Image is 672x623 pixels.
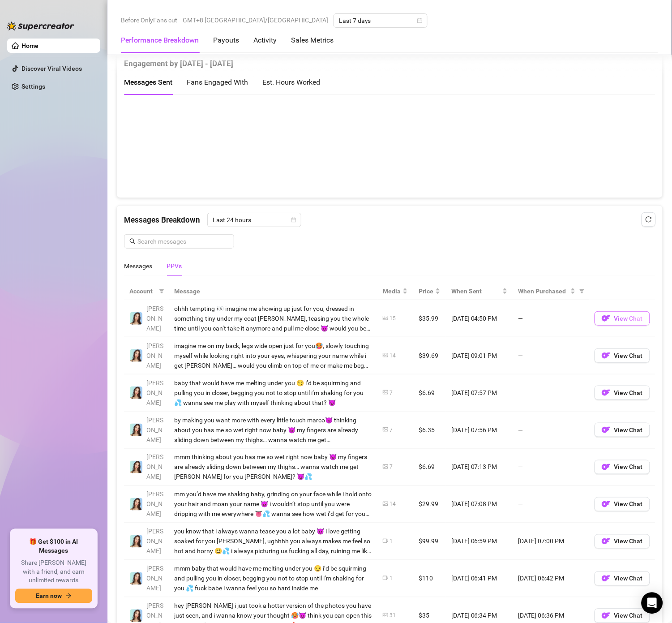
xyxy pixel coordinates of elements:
[36,593,62,600] span: Earn now
[595,577,650,584] a: OFView Chat
[129,238,136,245] span: search
[383,286,401,296] span: Media
[183,13,328,27] span: GMT+8 [GEOGRAPHIC_DATA]/[GEOGRAPHIC_DATA]
[413,412,446,449] td: $6.35
[174,564,372,593] div: mmm baby that would have me melting under you 😏 i’d be squirming and pulling you in closer, beggi...
[174,378,372,408] div: baby that would have me melting under you 😏 i’d be squirming and pulling you in closer, begging y...
[602,314,611,323] img: OF
[595,571,650,586] button: OFView Chat
[390,352,396,360] div: 14
[413,337,446,374] td: $39.69
[446,486,513,523] td: [DATE] 07:08 PM
[174,527,372,556] div: you know that i always wanna tease you a lot baby 😈 i love getting soaked for you [PERSON_NAME], ...
[383,501,388,507] span: picture
[130,424,142,436] img: Amelia
[146,379,163,406] span: [PERSON_NAME]
[121,35,199,46] div: Performance Breakdown
[602,351,611,360] img: OF
[130,498,142,511] img: Amelia
[390,426,393,434] div: 7
[602,611,611,620] img: OF
[390,612,396,620] div: 31
[121,13,177,27] span: Before OnlyFans cut
[614,464,643,471] span: View Chat
[513,337,589,374] td: —
[614,538,643,545] span: View Chat
[513,523,589,560] td: [DATE] 07:00 PM
[383,538,388,544] span: video-camera
[446,412,513,449] td: [DATE] 07:56 PM
[130,461,142,473] img: Amelia
[157,284,166,298] span: filter
[595,609,650,623] button: OFView Chat
[413,523,446,560] td: $99.99
[146,417,163,443] span: [PERSON_NAME]
[579,288,585,294] span: filter
[146,454,163,481] span: [PERSON_NAME]
[595,503,650,510] a: OFView Chat
[614,575,643,582] span: View Chat
[614,352,643,359] span: View Chat
[213,35,239,46] div: Payouts
[602,388,611,397] img: OF
[595,534,650,549] button: OFView Chat
[159,288,164,294] span: filter
[413,283,446,300] th: Price
[21,42,39,49] a: Home
[446,560,513,597] td: [DATE] 06:41 PM
[595,614,650,622] a: OFView Chat
[124,261,152,271] div: Messages
[383,352,388,358] span: picture
[15,538,92,555] span: 🎁 Get $100 in AI Messages
[595,317,650,324] a: OFView Chat
[595,311,650,326] button: OFView Chat
[124,51,655,70] div: Engagement by [DATE] - [DATE]
[578,284,586,298] span: filter
[174,341,372,370] div: imagine me on my back, legs wide open just for you🥵, slowly touching myself while looking right i...
[130,349,142,362] img: Amelia
[174,490,372,519] div: mm you’d have me shaking baby, grinding on your face while i hold onto your hair and moan your na...
[595,423,650,437] button: OFView Chat
[383,427,388,432] span: picture
[339,14,422,27] span: Last 7 days
[146,565,163,592] span: [PERSON_NAME]
[390,314,396,323] div: 15
[174,304,372,333] div: ohhh tempting 👀 imagine me showing up just for you, dressed in something tiny under my coat [PERS...
[187,78,248,86] span: Fans Engaged With
[446,523,513,560] td: [DATE] 06:59 PM
[124,78,172,86] span: Messages Sent
[146,491,163,518] span: [PERSON_NAME]
[614,612,643,619] span: View Chat
[65,593,72,599] span: arrow-right
[513,374,589,412] td: —
[169,283,377,300] th: Message
[167,261,182,271] div: PPVs
[383,315,388,321] span: picture
[513,283,589,300] th: When Purchased
[513,300,589,337] td: —
[213,213,296,227] span: Last 24 hours
[642,593,663,614] div: Open Intercom Messenger
[130,387,142,399] img: Amelia
[595,429,650,436] a: OFView Chat
[513,486,589,523] td: —
[124,213,655,227] div: Messages Breakdown
[595,460,650,474] button: OFView Chat
[413,449,446,486] td: $6.69
[602,537,611,546] img: OF
[595,540,650,547] a: OFView Chat
[390,500,396,509] div: 14
[646,216,652,223] span: reload
[7,21,74,30] img: logo-BBDzfeDw.svg
[446,300,513,337] td: [DATE] 04:50 PM
[595,348,650,363] button: OFView Chat
[413,560,446,597] td: $110
[390,463,393,472] div: 7
[419,286,433,296] span: Price
[518,286,569,296] span: When Purchased
[413,374,446,412] td: $6.69
[595,354,650,361] a: OFView Chat
[614,426,643,434] span: View Chat
[383,464,388,469] span: picture
[129,286,155,296] span: Account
